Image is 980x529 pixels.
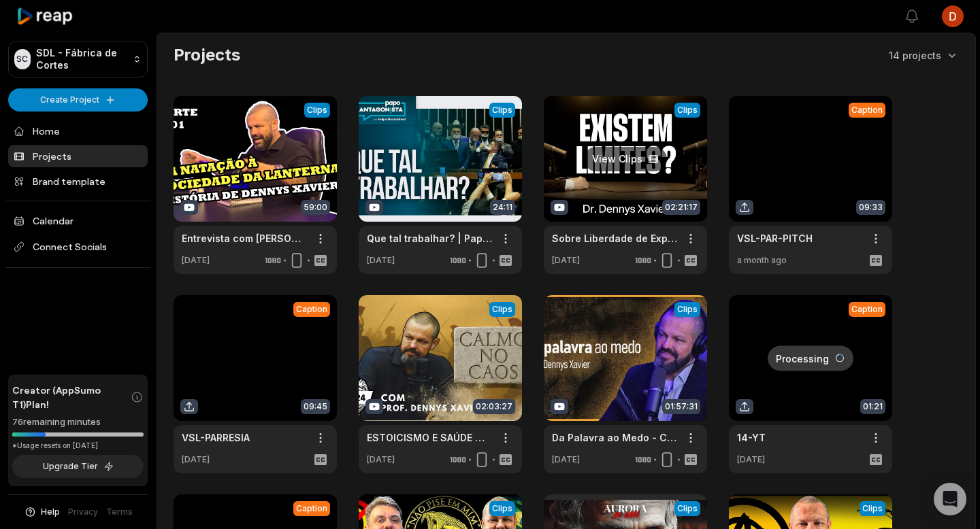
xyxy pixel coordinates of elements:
div: Open Intercom Messenger [934,483,966,515]
a: Projects [8,145,148,167]
div: SC [14,49,31,69]
span: Help [41,506,60,518]
a: Da Palavra ao Medo - Casos [PERSON_NAME] e Mc Poze - Com [PERSON_NAME] [552,430,677,445]
a: Brand template [8,170,148,192]
button: 14 projects [889,48,959,63]
a: Privacy [68,506,98,518]
div: *Usage resets on [DATE] [12,441,144,451]
button: Help [24,506,60,518]
a: VSL-PAR-PITCH [737,231,813,245]
a: Que tal trabalhar? | Papo Antagonista com [PERSON_NAME] Brasil - [DATE] [367,231,492,245]
a: Entrevista com [PERSON_NAME] Pt. 01 - Liberdade e Política com [PERSON_NAME] [182,231,307,245]
button: Create Project [8,88,148,112]
span: Creator (AppSumo T1) Plan! [12,383,131,411]
a: VSL-PARRESIA [182,430,250,445]
a: ESTOICISMO E SAÚDE MENTAL: Lições de Sabedoria Clássica com [PERSON_NAME] |Entre Costas PodcsatEp.24 [367,430,492,445]
div: 76 remaining minutes [12,415,144,429]
a: Calendar [8,209,148,232]
span: Connect Socials [8,235,148,259]
a: Home [8,120,148,142]
a: Terms [106,506,133,518]
p: SDL - Fábrica de Cortes [36,47,128,71]
h2: Projects [174,44,240,66]
button: Upgrade Tier [12,455,144,478]
a: Sobre Liberdade de Expressão - Dr. [PERSON_NAME] [Ep. 131] [552,231,677,245]
a: 14-YT [737,430,766,445]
